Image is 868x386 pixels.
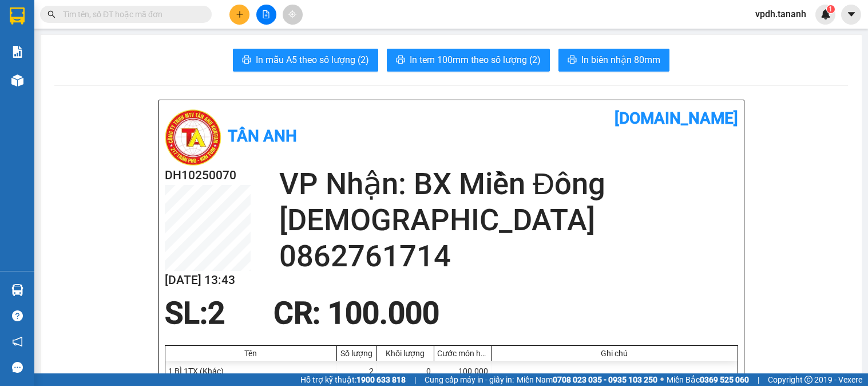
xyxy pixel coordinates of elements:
span: aim [288,10,296,18]
span: | [414,373,416,386]
span: SL: [165,296,208,331]
span: search [47,10,56,18]
span: printer [396,55,405,66]
span: printer [568,55,577,66]
span: In biên nhận 80mm [581,53,660,67]
img: warehouse-icon [11,284,23,296]
div: Ghi chú [494,349,735,358]
div: Cước món hàng [437,349,488,358]
span: notification [12,336,23,347]
img: warehouse-icon [11,74,23,86]
sup: 1 [827,5,835,13]
div: 0 [377,361,434,381]
h2: VP Nhận: BX Miền Đông [279,166,738,202]
button: printerIn mẫu A5 theo số lượng (2) [233,49,378,72]
span: 2 [208,296,225,331]
span: copyright [804,376,812,384]
span: vpdh.tananh [746,7,815,21]
button: aim [283,5,303,25]
img: icon-new-feature [821,9,831,19]
button: caret-down [841,5,861,25]
button: printerIn tem 100mm theo số lượng (2) [387,49,550,72]
h2: [DATE] 13:43 [165,271,251,290]
h2: DH10250070 [165,166,251,185]
strong: 0708 023 035 - 0935 103 250 [553,375,657,384]
b: Tân Anh [228,127,297,145]
span: Miền Bắc [667,373,749,386]
h2: [DEMOGRAPHIC_DATA] [279,202,738,238]
div: 100.000 [434,361,492,381]
img: solution-icon [11,46,23,58]
button: plus [229,5,249,25]
div: 1 BÌ 1TX (Khác) [165,361,337,381]
span: | [758,373,759,386]
div: Tên [168,349,334,358]
img: logo-vxr [10,7,25,25]
span: In mẫu A5 theo số lượng (2) [256,53,369,67]
strong: 1900 633 818 [356,375,406,384]
span: printer [242,55,251,66]
span: CR : 100.000 [274,296,439,331]
b: [DOMAIN_NAME] [615,109,738,128]
span: caret-down [846,9,857,19]
span: file-add [262,10,270,18]
div: 2 [337,361,377,381]
button: file-add [256,5,276,25]
span: question-circle [12,310,23,321]
h2: 0862761714 [279,238,738,274]
img: logo.jpg [165,109,222,166]
div: Số lượng [340,349,374,358]
span: Hỗ trợ kỹ thuật: [300,373,406,386]
span: In tem 100mm theo số lượng (2) [410,53,541,67]
span: Miền Nam [517,373,657,386]
span: message [12,362,23,373]
strong: 0369 525 060 [700,375,749,384]
button: printerIn biên nhận 80mm [558,49,669,72]
div: Khối lượng [380,349,431,358]
span: plus [236,10,244,18]
input: Tìm tên, số ĐT hoặc mã đơn [63,8,198,21]
span: ⚪️ [660,377,664,382]
span: Cung cấp máy in - giấy in: [425,373,514,386]
span: 1 [829,5,833,13]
